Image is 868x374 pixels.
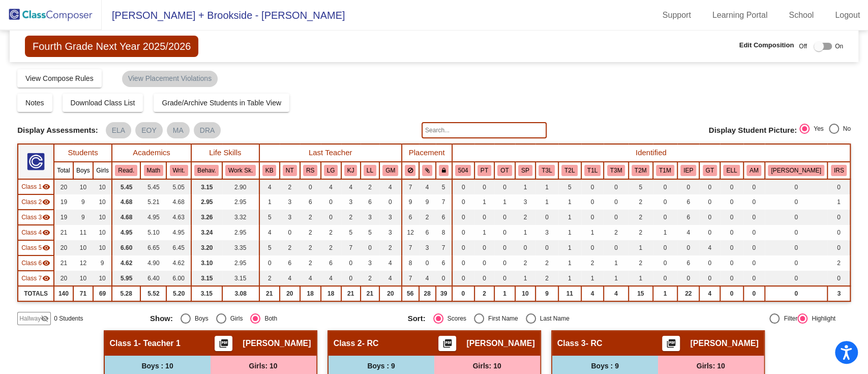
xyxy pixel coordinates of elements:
td: 2 [361,179,379,194]
button: OT [497,165,512,176]
td: Julie Freeman - Cluster [18,240,54,255]
th: Accelerated Math [743,162,765,179]
td: 3.15 [191,179,222,194]
td: 2 [321,240,341,255]
th: Cluster [699,162,720,179]
td: 0 [321,194,341,210]
td: 2 [419,210,436,225]
td: 1 [515,179,535,194]
td: 6 [402,210,419,225]
td: 2 [628,194,653,210]
td: 2 [280,179,300,194]
td: 2 [300,255,321,271]
td: 0 [300,179,321,194]
span: Class 4 [21,228,42,237]
span: Fourth Grade Next Year 2025/2026 [25,36,198,57]
mat-icon: picture_as_pdf [665,338,677,353]
td: 0 [604,210,628,225]
td: 2 [280,240,300,255]
td: 0 [494,225,515,240]
td: 0 [720,240,743,255]
th: Individualized Education Plan [677,162,699,179]
td: 6 [321,255,341,271]
button: 504 [455,165,471,176]
td: 1 [558,225,581,240]
td: 0 [452,179,474,194]
td: 0 [452,210,474,225]
td: 2.95 [222,194,259,210]
button: IEP [680,165,696,176]
td: 4.62 [166,255,191,271]
button: Writ. [170,165,188,176]
td: 0 [452,240,474,255]
td: 3.20 [191,240,222,255]
td: 4.90 [140,255,166,271]
th: Gina Morrison [379,162,401,179]
th: Girls [93,162,112,179]
th: Tier 1 ELA [581,162,604,179]
td: 6 [280,255,300,271]
button: AM [746,165,762,176]
button: T1M [656,165,674,176]
td: 4.68 [112,210,140,225]
td: 3.32 [222,210,259,225]
td: 0 [581,179,604,194]
td: 9 [93,255,112,271]
th: Keep with teacher [436,162,452,179]
td: 3 [419,240,436,255]
td: 5 [341,225,361,240]
td: 0 [765,225,828,240]
span: View Compose Rules [25,74,94,82]
td: 4 [379,255,401,271]
td: 0 [765,240,828,255]
td: 3.10 [191,255,222,271]
mat-chip: MA [167,122,190,138]
td: 0 [361,240,379,255]
td: 3 [280,194,300,210]
td: 0 [827,225,850,240]
mat-icon: picture_as_pdf [218,338,230,353]
button: NT [283,165,297,176]
td: 2 [300,240,321,255]
td: 3 [361,210,379,225]
th: Students [54,144,112,162]
td: 7 [341,240,361,255]
td: 4.95 [140,210,166,225]
td: 6 [419,225,436,240]
td: 0 [280,225,300,240]
td: Danielle Manfredi - RC [18,210,54,225]
td: 0 [515,240,535,255]
td: 4 [341,179,361,194]
th: I&RS Plan [827,162,850,179]
td: 0 [321,210,341,225]
td: 0 [827,240,850,255]
td: 2.90 [222,179,259,194]
td: 0 [653,210,677,225]
td: 0 [699,210,720,225]
button: Notes [17,94,52,112]
button: Math [144,165,163,176]
mat-chip: View Placement Violations [122,71,218,87]
td: 0 [720,210,743,225]
td: 0 [379,194,401,210]
th: Speech [515,162,535,179]
td: 9 [419,194,436,210]
td: 6 [361,194,379,210]
td: 20 [54,179,73,194]
td: 20 [54,240,73,255]
td: 5 [558,179,581,194]
td: 0 [720,179,743,194]
td: 0 [743,194,765,210]
td: 0 [419,255,436,271]
td: 0 [653,194,677,210]
th: Keep away students [402,162,419,179]
td: 0 [743,240,765,255]
td: 0 [259,255,280,271]
button: KJ [344,165,357,176]
td: 7 [436,194,452,210]
td: 0 [765,179,828,194]
td: 2 [379,240,401,255]
mat-chip: EOY [135,122,163,138]
td: 5 [259,210,280,225]
td: 0 [494,179,515,194]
